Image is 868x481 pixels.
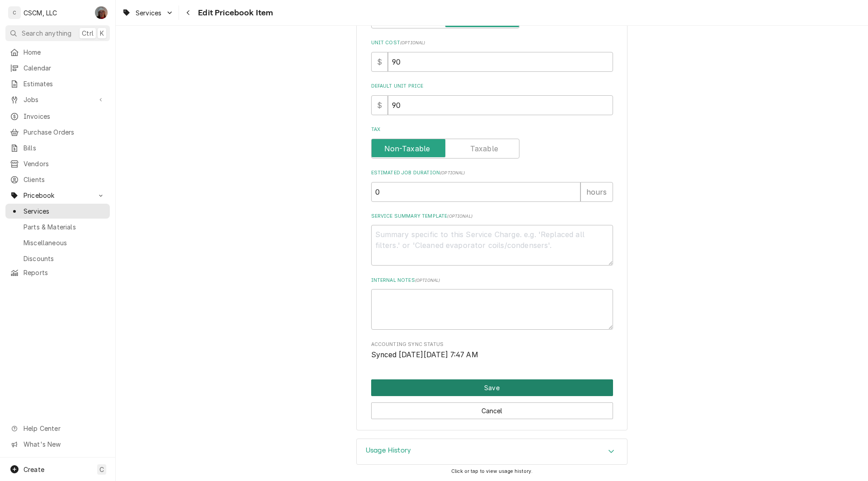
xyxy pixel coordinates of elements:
[371,39,613,71] div: Unit Cost
[24,238,105,248] span: Miscellaneous
[371,83,613,90] label: Default Unit Price
[371,350,478,359] span: Synced [DATE][DATE] 7:47 AM
[24,466,44,473] span: Create
[181,5,195,20] button: Navigate back
[24,191,92,200] span: Pricebook
[447,214,472,219] span: ( optional )
[5,125,110,140] a: Purchase Orders
[24,206,105,216] span: Services
[118,5,177,20] a: Go to Services
[24,159,105,168] span: Vendors
[5,204,110,219] a: Services
[24,439,104,449] span: What's New
[371,350,613,360] span: Accounting Sync Status
[5,92,110,107] a: Go to Jobs
[24,8,57,18] div: CSCM, LLC
[371,169,613,177] label: Estimated Job Duration
[24,222,105,232] span: Parts & Materials
[5,45,110,60] a: Home
[24,95,92,104] span: Jobs
[371,169,613,201] div: Estimated Job Duration
[5,188,110,203] a: Go to Pricebook
[5,235,110,250] a: Miscellaneous
[24,63,105,73] span: Calendar
[371,341,613,360] div: Accounting Sync Status
[371,126,613,133] label: Tax
[5,61,110,75] a: Calendar
[5,156,110,171] a: Vendors
[371,379,613,396] div: Button Group Row
[371,95,388,115] div: $
[440,170,465,175] span: ( optional )
[5,76,110,91] a: Estimates
[371,52,388,72] div: $
[82,28,94,38] span: Ctrl
[22,28,71,38] span: Search anything
[24,112,105,121] span: Invoices
[5,172,110,187] a: Clients
[357,439,627,464] button: Accordion Details Expand Trigger
[24,268,105,277] span: Reports
[400,40,425,45] span: ( optional )
[371,213,613,266] div: Service Summary Template
[99,465,104,474] span: C
[95,6,108,19] div: Dena Vecchetti's Avatar
[24,79,105,89] span: Estimates
[136,8,161,18] span: Services
[5,265,110,280] a: Reports
[371,396,613,419] div: Button Group Row
[24,175,105,184] span: Clients
[5,25,110,41] button: Search anythingCtrlK
[371,83,613,115] div: Default Unit Price
[356,439,627,465] div: Usage History
[371,341,613,348] span: Accounting Sync Status
[371,213,613,220] label: Service Summary Template
[24,127,105,137] span: Purchase Orders
[371,379,613,396] button: Save
[5,219,110,234] a: Parts & Materials
[366,446,411,455] h3: Usage History
[5,421,110,436] a: Go to Help Center
[5,140,110,155] a: Bills
[24,254,105,263] span: Discounts
[195,7,273,19] span: Edit Pricebook Item
[371,39,613,47] label: Unit Cost
[371,379,613,419] div: Button Group
[371,402,613,419] button: Cancel
[100,28,104,38] span: K
[451,468,533,474] span: Click or tap to view usage history.
[371,126,613,158] div: Tax
[5,109,110,124] a: Invoices
[371,277,613,284] label: Internal Notes
[371,277,613,330] div: Internal Notes
[24,143,105,153] span: Bills
[24,47,105,57] span: Home
[95,6,108,19] div: DV
[357,439,627,464] div: Accordion Header
[580,182,613,202] div: hours
[5,251,110,266] a: Discounts
[415,278,440,283] span: ( optional )
[24,424,104,433] span: Help Center
[8,6,21,19] div: C
[5,437,110,452] a: Go to What's New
